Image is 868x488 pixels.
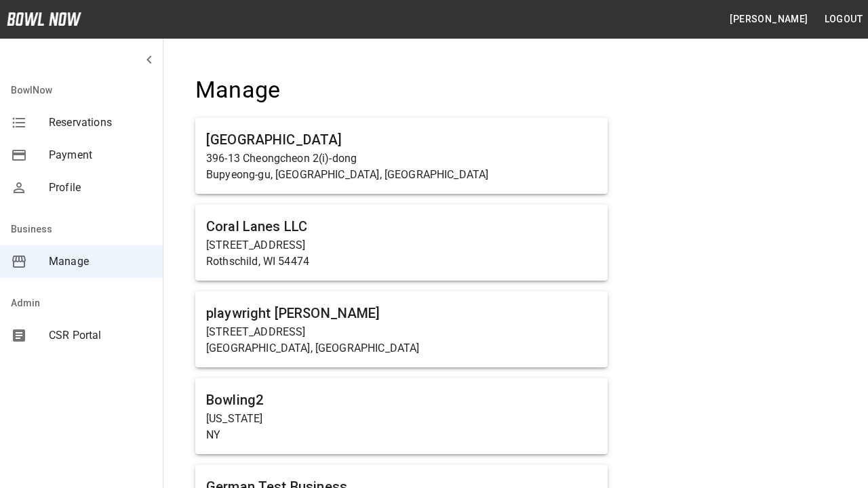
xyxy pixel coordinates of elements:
[206,340,597,357] p: [GEOGRAPHIC_DATA], [GEOGRAPHIC_DATA]
[206,167,597,183] p: Bupyeong-gu, [GEOGRAPHIC_DATA], [GEOGRAPHIC_DATA]
[206,216,597,237] h6: Coral Lanes LLC
[49,327,152,344] span: CSR Portal
[49,253,152,270] span: Manage
[724,7,813,32] button: [PERSON_NAME]
[49,147,152,163] span: Payment
[195,76,608,104] h4: Manage
[206,427,597,443] p: NY
[206,253,597,270] p: Rothschild, WI 54474
[206,150,597,167] p: 396-13 Cheongcheon 2(i)-dong
[49,115,152,131] span: Reservations
[206,129,597,150] h6: [GEOGRAPHIC_DATA]
[206,389,597,411] h6: Bowling2
[206,411,597,427] p: [US_STATE]
[49,180,152,196] span: Profile
[206,237,597,253] p: [STREET_ADDRESS]
[819,7,868,32] button: Logout
[206,324,597,340] p: [STREET_ADDRESS]
[7,12,81,26] img: logo
[206,302,597,324] h6: playwright [PERSON_NAME]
